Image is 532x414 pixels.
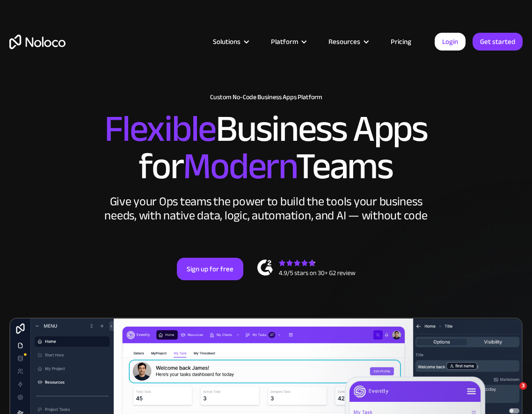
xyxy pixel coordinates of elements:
[379,36,423,48] a: Pricing
[177,258,243,280] a: Sign up for free
[9,110,523,185] h2: Business Apps for Teams
[259,36,317,48] div: Platform
[435,33,466,51] a: Login
[519,382,527,390] span: 3
[328,36,360,48] div: Resources
[271,36,298,48] div: Platform
[500,382,523,405] iframe: Intercom live chat
[213,36,240,48] div: Solutions
[104,94,216,164] span: Flexible
[102,195,430,223] div: Give your Ops teams the power to build the tools your business needs, with native data, logic, au...
[183,131,296,201] span: Modern
[473,33,523,51] a: Get started
[201,36,259,48] div: Solutions
[9,94,523,101] h1: Custom No-Code Business Apps Platform
[317,36,379,48] div: Resources
[9,35,66,49] a: home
